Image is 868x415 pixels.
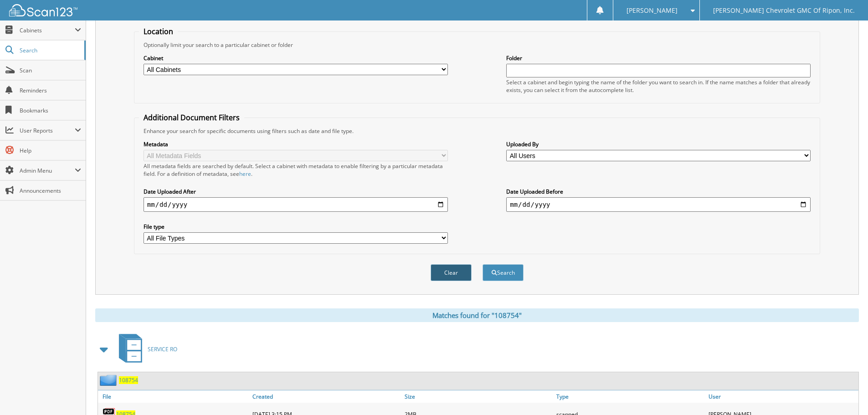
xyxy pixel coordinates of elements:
[144,140,448,148] label: Metadata
[20,127,75,134] span: User Reports
[554,390,706,403] a: Type
[506,54,811,62] label: Folder
[9,4,77,16] img: scan123-logo-white.svg
[113,331,177,367] a: SERVICE RO
[627,8,678,13] span: [PERSON_NAME]
[483,264,524,281] button: Search
[822,371,868,415] iframe: Chat Widget
[20,67,81,74] span: Scan
[239,170,251,178] a: here
[20,46,80,54] span: Search
[119,376,138,384] a: 108754
[20,187,81,195] span: Announcements
[139,41,815,49] div: Optionally limit your search to a particular cabinet or folder
[713,8,855,13] span: [PERSON_NAME] Chevrolet GMC Of Ripon, Inc.
[506,78,811,94] div: Select a cabinet and begin typing the name of the folder you want to search in. If the name match...
[144,197,448,212] input: start
[20,147,81,154] span: Help
[20,107,81,114] span: Bookmarks
[139,127,815,135] div: Enhance your search for specific documents using filters such as date and file type.
[95,308,859,322] div: Matches found for "108754"
[431,264,472,281] button: Clear
[100,374,119,386] img: folder2.png
[139,113,244,123] legend: Additional Document Filters
[402,390,555,403] a: Size
[20,167,75,174] span: Admin Menu
[98,390,250,403] a: File
[20,26,75,34] span: Cabinets
[506,188,811,195] label: Date Uploaded Before
[148,345,177,353] span: SERVICE RO
[144,188,448,195] label: Date Uploaded After
[20,87,81,94] span: Reminders
[506,140,811,148] label: Uploaded By
[139,26,178,36] legend: Location
[506,197,811,212] input: end
[250,390,402,403] a: Created
[144,54,448,62] label: Cabinet
[144,223,448,231] label: File type
[706,390,858,403] a: User
[144,162,448,178] div: All metadata fields are searched by default. Select a cabinet with metadata to enable filtering b...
